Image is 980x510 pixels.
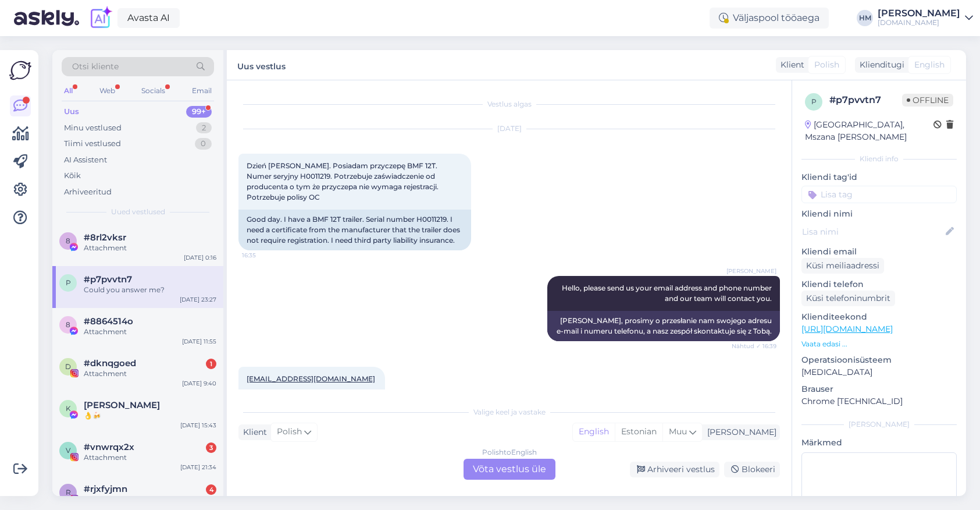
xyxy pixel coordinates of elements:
[247,161,440,201] span: Dzień [PERSON_NAME]. Posiadam przyczepę BMF 12T. Numer seryjny H0011219. Potrzebuje zaświadczenie...
[84,358,136,369] span: #dknqgoed
[801,311,957,323] p: Klienditeekond
[180,421,216,430] div: [DATE] 15:43
[196,122,212,134] div: 2
[238,210,471,250] div: Good day. I have a BMF 12T trailer. Serial number H0011219. I need a certificate from the manufac...
[801,339,957,349] p: Vaata edasi ...
[801,383,957,395] p: Brauser
[801,154,957,164] div: Kliendi info
[857,10,873,26] div: HM
[195,138,212,150] div: 0
[710,8,829,29] div: Väljaspool tööaega
[84,452,216,463] div: Attachment
[84,484,127,494] span: #rjxfyjmn
[64,138,121,150] div: Tiimi vestlused
[206,484,216,495] div: 4
[801,354,957,366] p: Operatsioonisüsteem
[139,83,168,98] div: Socials
[855,59,904,71] div: Klienditugi
[802,225,943,238] input: Lisa nimi
[238,99,780,109] div: Vestlus algas
[732,342,776,350] span: Nähtud ✓ 16:39
[277,426,302,438] span: Polish
[66,278,71,287] span: p
[84,316,133,327] span: #8864514o
[66,320,70,329] span: 8
[65,362,71,371] span: d
[84,285,216,295] div: Could you answer me?
[186,106,212,118] div: 99+
[724,462,780,477] div: Blokeeri
[180,295,216,304] div: [DATE] 23:27
[64,170,81,182] div: Kõik
[62,83,75,98] div: All
[84,274,132,285] span: #p7pvvtn7
[237,57,286,73] label: Uus vestlus
[84,410,216,421] div: 👌🍻
[64,106,79,118] div: Uus
[84,494,216,505] div: Attachment
[180,463,216,472] div: [DATE] 21:34
[9,59,31,82] img: Askly Logo
[801,246,957,258] p: Kliendi email
[811,97,817,106] span: p
[182,337,216,346] div: [DATE] 11:55
[801,366,957,378] p: [MEDICAL_DATA]
[703,426,776,438] div: [PERSON_NAME]
[88,6,113,30] img: explore-ai
[801,208,957,220] p: Kliendi nimi
[801,437,957,449] p: Märkmed
[84,243,216,253] div: Attachment
[117,8,180,28] a: Avasta AI
[801,419,957,430] div: [PERSON_NAME]
[630,462,719,477] div: Arhiveeri vestlus
[66,236,70,245] span: 8
[801,291,895,306] div: Küsi telefoninumbrit
[72,61,119,73] span: Otsi kliente
[190,83,214,98] div: Email
[247,374,375,383] a: [EMAIL_ADDRESS][DOMAIN_NAME]
[238,407,780,417] div: Valige keel ja vastake
[669,426,687,437] span: Muu
[878,9,973,27] a: [PERSON_NAME][DOMAIN_NAME]
[829,93,902,107] div: # p7pvvtn7
[801,278,957,291] p: Kliendi telefon
[97,83,117,98] div: Web
[878,9,960,18] div: [PERSON_NAME]
[184,253,216,262] div: [DATE] 0:16
[562,284,774,303] span: Hello, please send us your email address and phone number and our team will contact you.
[84,400,160,410] span: Kjell Johansson
[238,123,780,134] div: [DATE]
[573,423,615,441] div: English
[805,119,933,143] div: [GEOGRAPHIC_DATA], Mszana [PERSON_NAME]
[615,423,662,441] div: Estonian
[801,171,957,183] p: Kliendi tag'id
[64,186,112,198] div: Arhiveeritud
[726,267,776,275] span: [PERSON_NAME]
[84,369,216,379] div: Attachment
[64,154,107,166] div: AI Assistent
[66,446,70,455] span: v
[206,359,216,369] div: 1
[238,426,267,438] div: Klient
[111,207,165,217] span: Uued vestlused
[84,232,126,243] span: #8rl2vksr
[64,122,122,134] div: Minu vestlused
[801,395,957,408] p: Chrome [TECHNICAL_ID]
[66,488,71,497] span: r
[801,258,884,274] div: Küsi meiliaadressi
[801,186,957,203] input: Lisa tag
[776,59,804,71] div: Klient
[84,442,134,452] span: #vnwrqx2x
[902,94,953,107] span: Offline
[801,324,893,334] a: [URL][DOMAIN_NAME]
[66,404,71,413] span: K
[206,442,216,453] div: 3
[914,59,945,71] span: English
[878,18,960,27] div: [DOMAIN_NAME]
[464,459,555,480] div: Võta vestlus üle
[814,59,839,71] span: Polish
[242,251,286,260] span: 16:35
[547,311,780,341] div: [PERSON_NAME], prosimy o przesłanie nam swojego adresu e-mail i numeru telefonu, a nasz zespół sk...
[182,379,216,388] div: [DATE] 9:40
[482,447,537,458] div: Polish to English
